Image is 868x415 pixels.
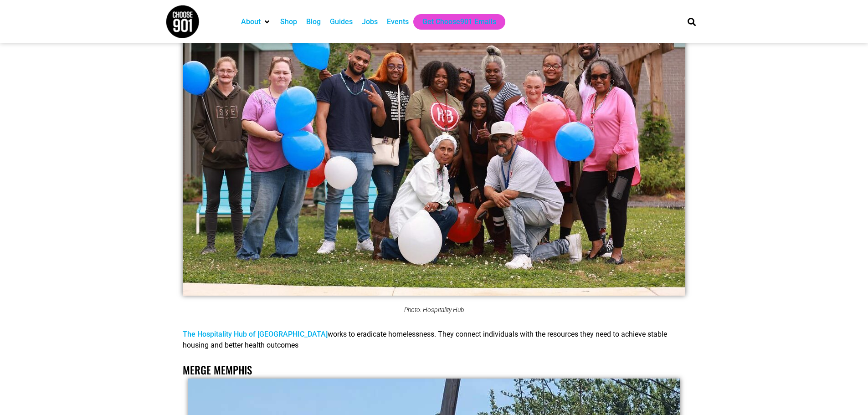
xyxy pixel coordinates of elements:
[236,14,672,30] nav: Main nav
[183,306,685,313] figcaption: Photo: Hospitality Hub
[330,16,353,27] a: Guides
[183,362,252,378] a: Merge Memphis
[280,16,297,27] a: Shop
[183,330,328,338] a: The Hospitality Hub of [GEOGRAPHIC_DATA]
[183,329,685,351] p: works to eradicate homelessness. They connect individuals with the resources they need to achieve...
[387,16,409,27] a: Events
[422,16,496,27] a: Get Choose901 Emails
[306,16,321,27] a: Blog
[362,16,378,27] a: Jobs
[684,14,699,29] div: Search
[236,14,276,30] div: About
[241,16,261,27] a: About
